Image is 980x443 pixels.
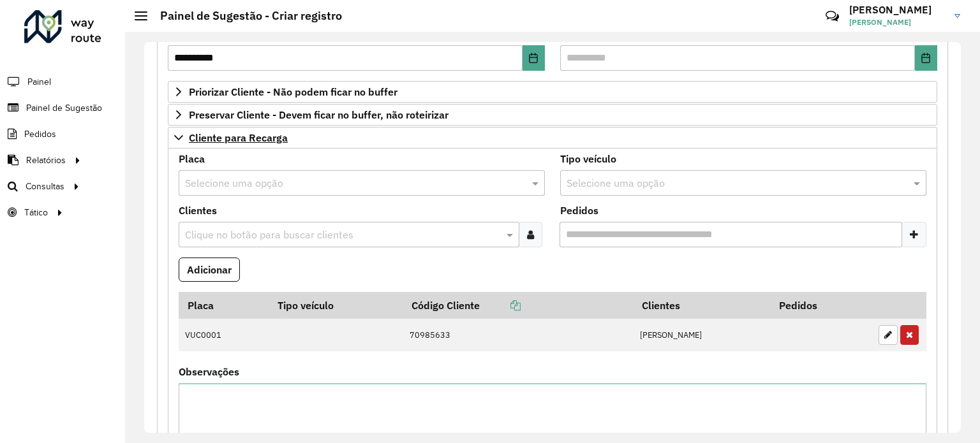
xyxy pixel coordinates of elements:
a: Copiar [480,299,521,312]
label: Tipo veículo [560,151,616,166]
span: Painel [27,75,51,89]
span: Preservar Cliente - Devem ficar no buffer, não roteirizar [189,110,449,120]
span: Pedidos [24,127,56,141]
td: [PERSON_NAME] [633,319,770,352]
button: Adicionar [179,258,240,282]
label: Pedidos [560,203,598,218]
th: Clientes [633,292,770,319]
span: Priorizar Cliente - Não podem ficar no buffer [189,87,397,97]
th: Código Cliente [403,292,633,319]
a: Priorizar Cliente - Não podem ficar no buffer [168,81,937,103]
label: Observações [179,364,239,379]
h3: [PERSON_NAME] [849,4,945,16]
h2: Painel de Sugestão - Criar registro [147,9,342,23]
label: Clientes [179,203,217,218]
span: Painel de Sugestão [26,101,102,115]
td: 70985633 [403,319,633,352]
a: Preservar Cliente - Devem ficar no buffer, não roteirizar [168,104,937,126]
th: Pedidos [770,292,872,319]
button: Choose Date [523,45,545,71]
a: Cliente para Recarga [168,127,937,149]
span: Cliente para Recarga [189,133,288,143]
button: Choose Date [915,45,937,71]
label: Placa [179,151,205,166]
th: Tipo veículo [269,292,403,319]
a: Contato Rápido [819,3,846,30]
span: Tático [24,206,48,219]
span: Consultas [26,180,64,193]
span: [PERSON_NAME] [849,17,945,28]
td: VUC0001 [179,319,269,352]
th: Placa [179,292,269,319]
span: Relatórios [26,154,66,167]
